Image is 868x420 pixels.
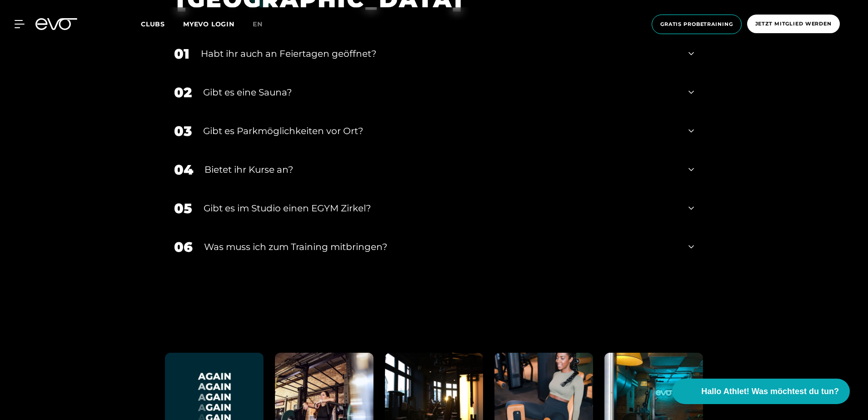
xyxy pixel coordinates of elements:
div: Gibt es Parkmöglichkeiten vor Ort? [203,124,677,138]
div: Gibt es im Studio einen EGYM Zirkel? [204,201,677,215]
a: Clubs [141,20,183,28]
div: 02 [174,82,192,103]
span: Gratis Probetraining [660,20,733,28]
span: en [253,20,263,28]
div: Gibt es eine Sauna? [203,85,677,99]
a: MYEVO LOGIN [183,20,234,28]
button: Hallo Athlet! Was möchtest du tun? [672,379,850,404]
a: Gratis Probetraining [649,15,744,34]
div: 01 [174,44,190,64]
div: 05 [174,198,192,219]
div: Was muss ich zum Training mitbringen? [204,240,677,254]
div: 03 [174,121,192,141]
div: 04 [174,160,193,180]
a: en [253,19,274,30]
div: Habt ihr auch an Feiertagen geöffnet? [201,47,677,60]
div: Bietet ihr Kurse an? [205,163,677,176]
a: Jetzt Mitglied werden [744,15,843,34]
span: Clubs [141,20,165,28]
span: Hallo Athlet! Was möchtest du tun? [701,385,839,398]
div: 06 [174,237,193,257]
span: Jetzt Mitglied werden [755,20,832,28]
